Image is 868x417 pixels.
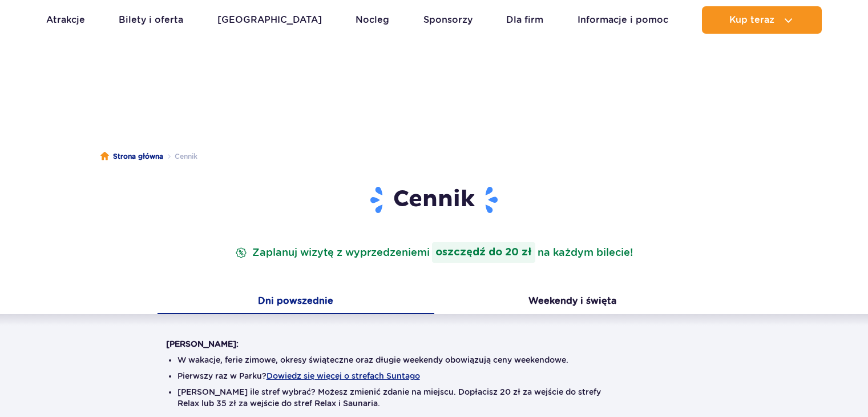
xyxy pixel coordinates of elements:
[423,6,473,34] a: Sponsorzy
[177,354,691,366] li: W wakacje, ferie zimowe, okresy świąteczne oraz długie weekendy obowiązują ceny weekendowe.
[432,242,535,263] strong: oszczędź do 20 zł
[100,151,163,162] a: Strona główna
[46,6,85,34] a: Atrakcje
[434,290,711,314] button: Weekendy i święta
[267,371,420,380] button: Dowiedz się więcej o strefach Suntago
[177,370,691,382] li: Pierwszy raz w Parku?
[119,6,183,34] a: Bilety i oferta
[158,290,434,314] button: Dni powszednie
[702,6,822,34] button: Kup teraz
[356,6,389,34] a: Nocleg
[578,6,668,34] a: Informacje i pomoc
[166,185,703,215] h1: Cennik
[166,339,239,348] strong: [PERSON_NAME]:
[177,386,691,409] li: [PERSON_NAME] ile stref wybrać? Możesz zmienić zdanie na miejscu. Dopłacisz 20 zł za wejście do s...
[729,15,774,25] span: Kup teraz
[233,242,635,263] p: Zaplanuj wizytę z wyprzedzeniem na każdym bilecie!
[506,6,543,34] a: Dla firm
[163,151,197,162] li: Cennik
[217,6,322,34] a: [GEOGRAPHIC_DATA]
